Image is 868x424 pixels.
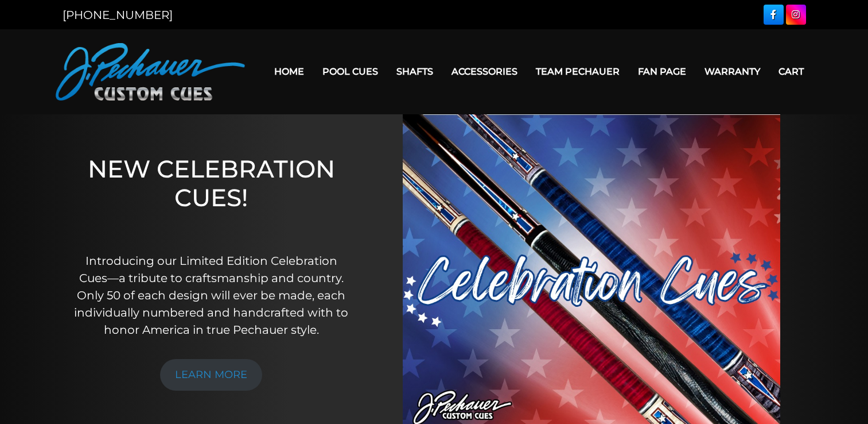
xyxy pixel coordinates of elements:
[629,57,695,86] a: Fan Page
[56,43,245,101] img: Pechauer Custom Cues
[769,57,813,86] a: Cart
[71,155,352,237] h1: NEW CELEBRATION CUES!
[160,359,262,391] a: LEARN MORE
[313,57,387,86] a: Pool Cues
[265,57,313,86] a: Home
[71,252,352,338] p: Introducing our Limited Edition Celebration Cues—a tribute to craftsmanship and country. Only 50 ...
[63,8,173,22] a: [PHONE_NUMBER]
[527,57,629,86] a: Team Pechauer
[442,57,527,86] a: Accessories
[387,57,442,86] a: Shafts
[695,57,769,86] a: Warranty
